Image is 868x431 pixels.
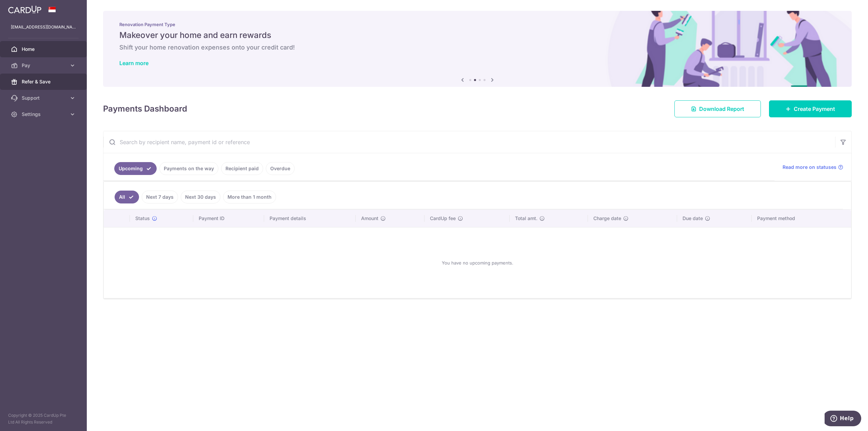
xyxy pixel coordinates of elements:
h6: Shift your home renovation expenses onto your credit card! [119,43,835,52]
span: CardUp fee [430,215,456,222]
a: Payments on the way [159,162,218,175]
span: Refer & Save [22,78,66,85]
h4: Payments Dashboard [103,103,187,115]
iframe: Opens a widget where you can find more information [825,411,861,428]
a: Read more on statuses [783,164,843,171]
a: Next 7 days [142,191,178,203]
span: Support [22,95,66,101]
span: Settings [22,111,66,118]
span: Charge date [593,215,621,222]
span: Amount [361,215,378,222]
th: Payment method [752,210,851,227]
span: Pay [22,62,66,69]
span: Status [135,215,150,222]
a: Recipient paid [221,162,263,175]
th: Payment details [264,210,356,227]
span: Total amt. [515,215,537,222]
span: Home [22,46,66,53]
a: Learn more [119,60,149,66]
p: [EMAIL_ADDRESS][DOMAIN_NAME] [11,24,76,31]
div: You have no upcoming payments. [112,233,843,293]
a: All [115,191,139,203]
a: Next 30 days [181,191,220,203]
a: Upcoming [114,162,157,175]
img: Renovation banner [103,11,852,87]
span: Read more on statuses [783,164,836,171]
th: Payment ID [193,210,264,227]
span: Create Payment [794,105,835,113]
p: Renovation Payment Type [119,22,835,27]
a: More than 1 month [223,191,276,203]
span: Due date [683,215,703,222]
a: Overdue [266,162,295,175]
a: Create Payment [769,100,852,117]
input: Search by recipient name, payment id or reference [103,131,835,153]
a: Download Report [674,100,761,117]
span: Download Report [699,105,744,113]
h5: Makeover your home and earn rewards [119,30,835,41]
img: CardUp [8,5,41,14]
